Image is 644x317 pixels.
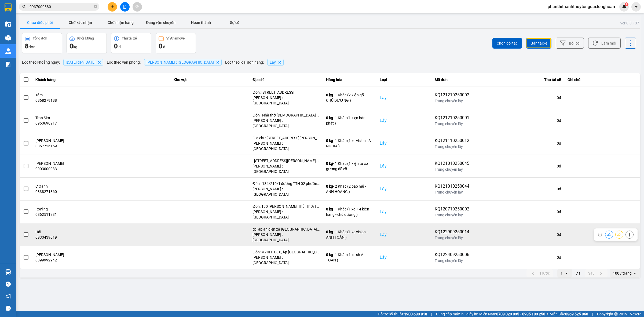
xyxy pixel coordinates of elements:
span: Hồ Chí Minh : Kho Quận 12 [147,60,214,64]
button: caret-down [631,2,641,12]
div: Hải [35,229,167,235]
div: Tâm [35,92,167,98]
span: / 1 [576,270,581,276]
div: Lấy [380,163,428,169]
div: Trung chuyển lấy [435,167,469,172]
div: [PERSON_NAME] [35,138,167,143]
div: Lấy [380,117,428,124]
div: [PERSON_NAME] : [GEOGRAPHIC_DATA] [253,118,320,129]
svg: open [633,271,637,275]
span: 0 [69,42,73,50]
svg: Delete [278,61,281,64]
div: C Oanh [35,184,167,189]
button: plus [108,2,117,12]
div: - 1 Khác (1 kiện tủ có gương dễ vỡ .- [PERSON_NAME] ) [326,161,373,172]
div: KQ122409250006 [435,252,469,258]
button: Ví Ahamove0 đ [156,33,196,53]
img: solution-icon [5,62,11,67]
div: KQ121110250012 [435,137,469,144]
span: Miền Bắc [550,311,588,317]
th: Khu vực [170,73,250,86]
div: 0 đ [476,163,561,169]
div: [PERSON_NAME] [35,252,167,257]
div: KQ121210250001 [435,115,469,121]
button: Chờ xác nhận [60,17,100,28]
div: KQ120710250002 [435,206,469,212]
div: Tổng đơn [33,37,47,40]
div: Thu tài xế [476,76,561,83]
svg: open [565,271,569,275]
img: warehouse-icon [5,35,11,41]
div: 0963690917 [35,121,167,126]
button: Chưa điều phối [20,17,60,28]
span: | [431,311,432,317]
div: Trung chuyển lấy [435,212,469,218]
div: Trung chuyển lấy [435,258,469,263]
span: 01/09/2025 đến 12/10/2025 [66,60,96,64]
div: - 1 Khác (1 xe vision - A NGHĨA ) [326,138,373,149]
div: Lấy [380,186,428,192]
div: 0 đ [476,232,561,237]
div: KQ121210250002 [435,92,469,98]
div: KQ121010250044 [435,183,469,190]
div: Thu tài xế [122,37,137,40]
th: Mã đơn [431,73,473,86]
strong: 1900 633 818 [404,312,427,316]
div: Trung chuyển lấy [435,144,469,149]
span: 8 [25,42,29,50]
div: Địa chỉ : [STREET_ADDRESS][PERSON_NAME] HCM ( Honda Hoàng Việt 2 ) [253,135,320,141]
span: Hỗ trợ kỹ thuật: [378,311,427,317]
button: Chọn đối tác [492,38,522,49]
th: Hàng hóa [323,73,376,86]
div: : [STREET_ADDRESS][PERSON_NAME],hcm. [253,158,320,163]
div: [PERSON_NAME] [35,161,167,166]
img: warehouse-icon [5,269,11,275]
div: 0 đ [476,255,561,260]
div: - 1 Khác (2 kiện gỗ - CHÚ DƯƠNG ) [326,92,373,103]
span: notification [6,294,11,299]
div: [PERSON_NAME] : [GEOGRAPHIC_DATA] [253,163,320,174]
span: search [22,5,26,9]
div: [PERSON_NAME] : [GEOGRAPHIC_DATA] [253,141,320,151]
span: 0 kg [326,230,333,234]
th: Khách hàng [32,73,170,86]
span: close-circle [94,4,97,9]
div: 100 / trang [613,271,632,276]
div: Lấy [380,209,428,215]
sup: 1 [625,2,628,6]
div: Khối lượng [77,37,94,40]
button: aim [133,2,142,12]
span: file-add [123,5,127,9]
button: next page. current page 1 / 1 [585,269,608,277]
div: 0933439019 [35,235,167,240]
span: Miền Nam [479,311,545,317]
span: Gán tài xế [530,41,547,46]
img: warehouse-icon [5,21,11,27]
span: Lọc theo văn phòng : [107,59,141,65]
span: Lọc theo loại đơn hàng : [225,59,264,65]
span: Cung cấp máy in - giấy in: [436,311,478,317]
div: Lấy [380,94,428,101]
div: Trung chuyển lấy [435,121,469,126]
button: Hoàn thành [181,17,221,28]
button: Bộ lọc [556,38,584,49]
div: 0903000033 [35,166,167,172]
button: file-add [120,2,130,12]
input: Selected 100 / trang. [632,271,633,276]
div: Đón: M7RH+CJX, Ấp [GEOGRAPHIC_DATA], [GEOGRAPHIC_DATA], [GEOGRAPHIC_DATA], [GEOGRAPHIC_DATA] - [G... [253,249,320,255]
span: Lấy [270,60,276,64]
div: 0399992942 [35,257,167,263]
div: [PERSON_NAME] : [GEOGRAPHIC_DATA] [253,209,320,220]
span: 0 kg [326,184,333,188]
span: 0 kg [326,253,333,257]
span: question-circle [6,282,11,287]
button: Đang vận chuyển [141,17,181,28]
div: đc: ấp an điền xã [GEOGRAPHIC_DATA], [GEOGRAPHIC_DATA] ([GEOGRAPHIC_DATA] , [GEOGRAPHIC_DATA] an ... [253,227,320,232]
div: Đón: [STREET_ADDRESS] [253,90,320,95]
strong: 0369 525 060 [565,312,588,316]
span: phanthithanhthuytongdai.longhoan [543,3,619,10]
button: Thu tài xế0 đ [111,33,151,53]
div: 0 đ [476,95,561,100]
span: 0 kg [326,207,333,211]
button: previous page. current page 1 / 1 [526,269,553,277]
